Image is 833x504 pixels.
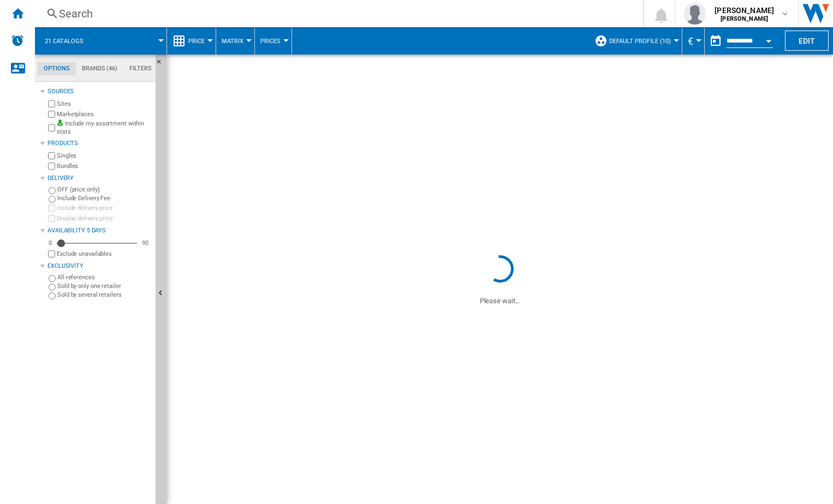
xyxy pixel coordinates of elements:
input: Marketplaces [48,111,55,118]
ng-transclude: Please wait... [480,297,520,305]
md-slider: Availability [57,238,137,249]
label: Exclude unavailables [57,250,151,258]
img: alerts-logo.svg [11,34,24,47]
button: € [688,27,699,55]
label: Bundles [57,162,151,170]
label: Sold by several retailers [57,291,151,299]
button: md-calendar [705,30,727,52]
md-menu: Currency [682,27,705,55]
img: mysite-bg-18x18.png [57,119,63,126]
input: OFF (price only) [49,187,56,194]
div: Price [172,27,210,55]
button: Prices [260,27,286,55]
div: Delivery [47,174,151,183]
label: All references [57,273,151,281]
label: Sites [57,100,151,108]
span: Matrix [222,38,243,45]
button: 21 catalogs [45,27,94,55]
label: OFF (price only) [57,185,151,194]
button: Open calendar [759,29,778,49]
md-tab-item: Brands (46) [76,62,123,75]
input: Sites [48,100,55,107]
input: Singles [48,152,55,159]
input: Display delivery price [48,250,55,257]
label: Include delivery price [57,204,151,212]
img: profile.jpg [684,3,706,25]
div: 21 catalogs [40,27,161,55]
label: Singles [57,152,151,160]
div: Availability 5 Days [47,226,151,235]
div: Sources [47,87,151,96]
span: € [688,35,693,47]
span: Default profile (10) [609,38,671,45]
button: Hide [156,55,169,74]
div: 0 [46,239,55,247]
button: Price [188,27,210,55]
input: Display delivery price [48,215,55,222]
span: [PERSON_NAME] [715,5,774,16]
label: Include Delivery Fee [57,194,151,202]
input: Bundles [48,163,55,170]
span: Price [188,38,205,45]
input: Sold by only one retailer [49,284,56,291]
button: Edit [785,31,829,51]
span: 21 catalogs [45,38,84,45]
md-tab-item: Filters [123,62,158,75]
div: Products [47,139,151,148]
md-tab-item: Options [38,62,76,75]
div: 90 [139,239,151,247]
input: Include Delivery Fee [49,196,56,203]
label: Sold by only one retailer [57,282,151,290]
div: Default profile (10) [594,27,676,55]
input: Include my assortment within stats [48,121,55,135]
div: Exclusivity [47,262,151,271]
div: Search [59,6,615,21]
b: [PERSON_NAME] [721,15,768,22]
button: Default profile (10) [609,27,676,55]
button: Matrix [222,27,249,55]
label: Display delivery price [57,214,151,223]
label: Include my assortment within stats [57,119,151,136]
input: Sold by several retailers [49,292,56,299]
input: All references [49,275,56,282]
span: Prices [260,38,281,45]
input: Include delivery price [48,205,55,212]
label: Marketplaces [57,110,151,118]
